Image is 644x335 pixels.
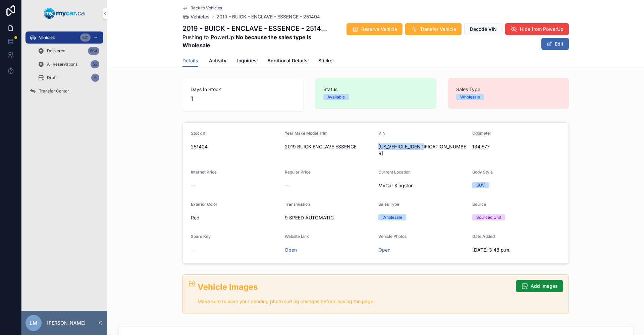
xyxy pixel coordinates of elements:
[285,247,297,253] a: Open
[91,60,99,68] div: 53
[285,202,310,207] span: Transmission
[323,86,428,93] span: Status
[182,33,329,49] span: Pushing to PowerUp:
[182,57,198,64] span: Details
[39,35,55,40] span: Vehicles
[39,88,69,94] span: Transfer Center
[47,62,77,67] span: All Reservations
[472,143,561,150] span: 134,577
[198,281,511,292] h2: Vehicle Images
[216,13,320,20] a: 2019 - BUICK - ENCLAVE - ESSENCE - 251404
[191,86,295,93] span: Days In Stock
[47,320,86,326] p: [PERSON_NAME]
[80,33,91,42] div: 321
[88,47,99,55] div: 864
[191,214,200,221] span: Red
[191,182,195,189] span: --
[25,31,103,44] a: Vehicles321
[378,131,385,136] span: VIN
[476,182,485,188] div: SUV
[472,247,561,253] span: [DATE] 3:48 p.m.
[191,170,217,175] span: Internet Price
[470,26,497,32] span: Decode VIN
[198,298,511,306] p: Make sure to save your pending photo sorting changes before leaving the page.
[198,281,511,306] div: ## Vehicle Images Make sure to save your pending photo sorting changes before leaving the page.
[456,86,561,93] span: Sales Type
[285,131,328,136] span: Year Make Model Trim
[267,55,308,68] a: Additional Details
[378,247,390,253] a: Open
[420,26,456,32] span: Transfer Vehicle
[237,57,257,64] span: Inquiries
[182,13,210,20] a: Vehicles
[91,74,99,82] div: 5
[237,55,257,68] a: Inquiries
[182,55,198,67] a: Details
[285,182,289,189] span: --
[182,24,329,33] h1: 2019 - BUICK - ENCLAVE - ESSENCE - 251404
[505,23,569,35] button: Hide from PowerUp
[378,170,411,175] span: Current Location
[378,182,414,189] span: MyCar Kingston
[209,57,226,64] span: Activity
[191,234,211,239] span: Spare Key
[464,23,502,35] button: Decode VIN
[285,234,309,239] span: Website Link
[472,170,493,175] span: Body Style
[209,55,226,68] a: Activity
[378,202,399,207] span: Sales Type
[34,72,103,84] a: Draft5
[191,13,210,20] span: Vehicles
[182,34,311,49] strong: No because the sales type is Wholesale
[34,45,103,57] a: Delivered864
[318,57,334,64] span: Sticker
[191,143,279,150] span: 251404
[34,58,103,70] a: All Reservations53
[30,319,38,327] span: LM
[191,247,195,253] span: --
[191,94,295,104] span: 1
[327,94,345,100] div: Available
[285,214,373,221] span: 9 SPEED AUTOMATIC
[47,75,57,80] span: Draft
[267,57,308,64] span: Additional Details
[472,234,495,239] span: Date Added
[520,26,563,32] span: Hide from PowerUp
[460,94,480,100] div: Wholesale
[346,23,402,35] button: Reserve Vehicle
[378,234,407,239] span: Vehicle Photos
[541,38,569,50] button: Edit
[361,26,397,32] span: Reserve Vehicle
[285,143,373,150] span: 2019 BUICK ENCLAVE ESSENCE
[405,23,462,35] button: Transfer Vehicle
[191,5,222,11] span: Back to Vehicles
[378,143,467,157] span: [US_VEHICLE_IDENTIFICATION_NUMBER]
[382,214,402,220] div: Wholesale
[472,131,491,136] span: Odometer
[25,85,103,97] a: Transfer Center
[516,280,563,292] button: Add Images
[472,202,486,207] span: Source
[47,48,65,54] span: Delivered
[476,214,501,220] div: Sourced Unit
[21,27,107,106] div: scrollable content
[318,55,334,68] a: Sticker
[44,8,85,19] img: App logo
[182,5,222,11] a: Back to Vehicles
[191,202,217,207] span: Exterior Color
[285,170,311,175] span: Regular Price
[531,283,558,289] span: Add Images
[191,131,206,136] span: Stock #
